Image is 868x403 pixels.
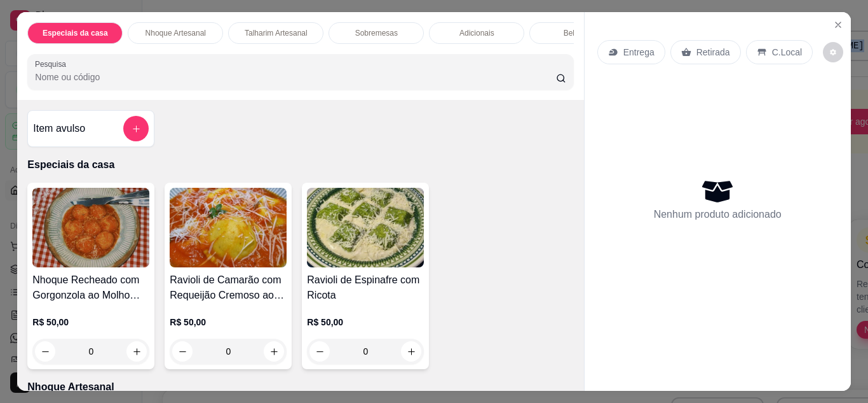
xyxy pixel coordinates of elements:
button: Close [828,15,848,35]
img: product-image [170,188,287,267]
p: Entrega [623,46,654,59]
button: add-separate-item [123,116,149,141]
p: Adicionais [459,28,494,38]
img: product-image [307,188,424,267]
h4: Ravioli de Espinafre com Ricota [307,272,424,303]
p: C.Local [772,46,802,59]
input: Pesquisa [35,71,556,83]
p: Nhoque Artesanal [146,28,206,38]
p: Nhoque Artesanal [27,379,573,395]
label: Pesquisa [35,59,71,69]
img: product-image [32,188,149,267]
p: Bebidas [564,28,591,38]
button: decrease-product-quantity [823,42,843,62]
p: Retirada [696,46,730,59]
h4: Ravioli de Camarão com Requeijão Cremoso ao Molho Sugo [170,272,287,303]
p: Sobremesas [355,28,398,38]
p: Especiais da casa [27,157,573,173]
p: R$ 50,00 [170,316,287,329]
p: Talharim Artesanal [245,28,308,38]
p: Especiais da casa [43,28,108,38]
h4: Nhoque Recheado com Gorgonzola ao Molho Sugo [32,272,149,303]
p: R$ 50,00 [307,316,424,329]
p: R$ 50,00 [32,316,149,329]
h4: Item avulso [33,121,85,136]
p: Nenhum produto adicionado [654,207,782,222]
